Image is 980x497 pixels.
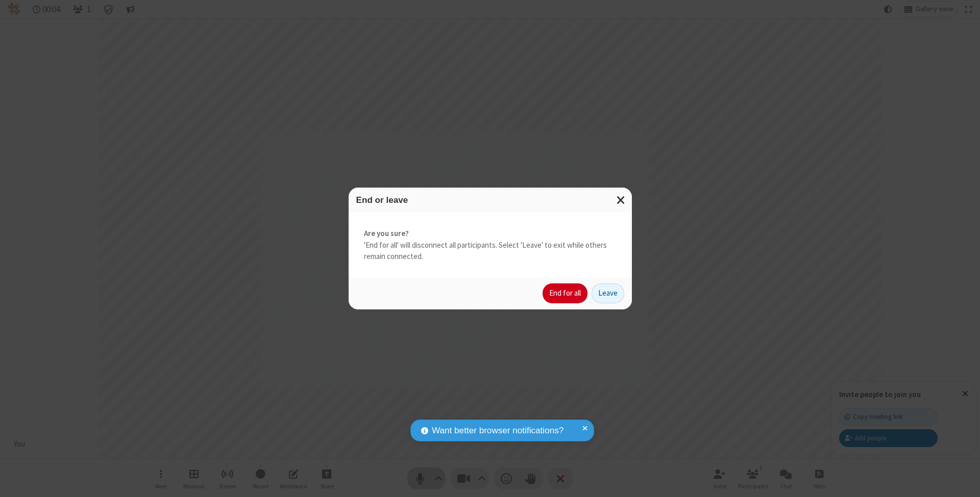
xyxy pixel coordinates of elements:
h3: End or leave [356,195,624,205]
strong: Are you sure? [364,228,617,240]
button: End for all [543,283,587,304]
div: 'End for all' will disconnect all participants. Select 'Leave' to exit while others remain connec... [349,213,632,278]
button: Leave [592,283,624,304]
button: Close modal [610,188,632,213]
span: Want better browser notifications? [432,424,563,437]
